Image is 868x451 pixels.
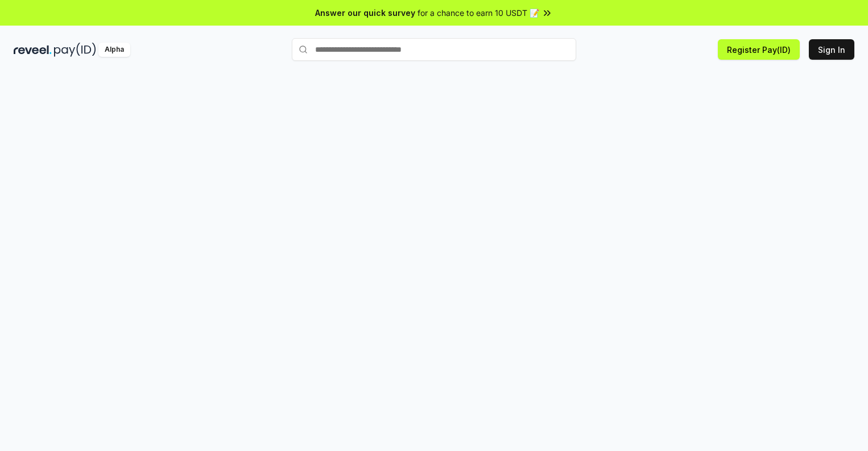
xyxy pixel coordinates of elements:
[718,39,800,60] button: Register Pay(ID)
[418,7,539,19] span: for a chance to earn 10 USDT 📝
[54,43,96,57] img: pay_id
[14,43,52,57] img: reveel_dark
[98,43,130,57] div: Alpha
[809,39,854,60] button: Sign In
[315,7,415,19] span: Answer our quick survey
